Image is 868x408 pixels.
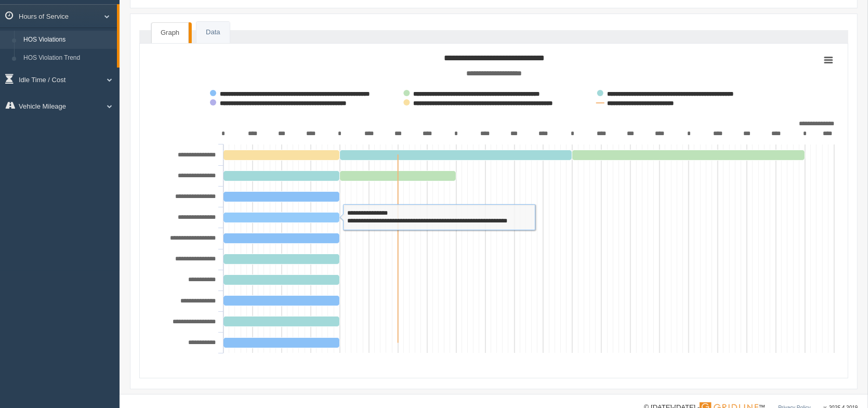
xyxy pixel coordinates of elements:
a: HOS Violation Trend [19,49,117,68]
a: HOS Violations [19,31,117,49]
a: Data [196,22,229,43]
a: Graph [151,22,189,43]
